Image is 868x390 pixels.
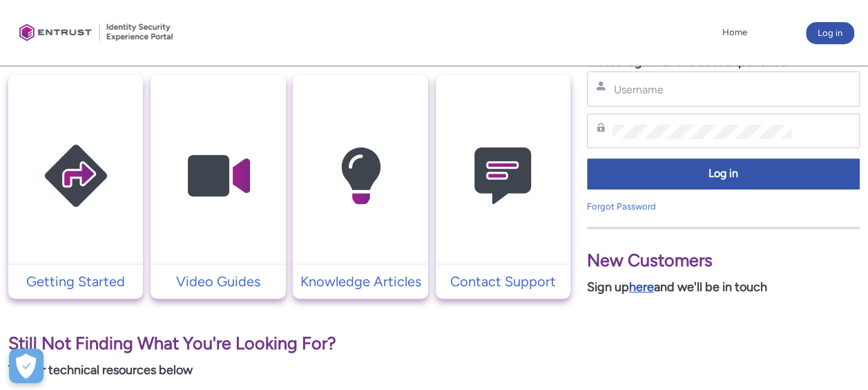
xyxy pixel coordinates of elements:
p: Video Guides [157,271,278,292]
p: Still Not Finding What You're Looking For? [8,331,570,357]
p: New Customers [587,248,860,274]
button: Log in [806,22,854,44]
p: Contact Support [443,271,563,292]
p: Try our technical resources below [8,361,570,380]
a: Contact Support [436,271,570,292]
a: Home [719,22,751,43]
button: Open Preferences [9,349,44,383]
span: Log in [596,166,851,182]
img: Contact Support [437,102,568,250]
img: Knowledge Articles [295,102,426,250]
img: Getting Started [10,102,142,250]
a: Knowledge Articles [293,271,427,292]
a: Forgot Password [587,201,656,212]
input: Username [613,82,791,97]
a: Video Guides [151,271,285,292]
div: Cookie Preferences [9,349,44,383]
p: Getting Started [15,271,136,292]
button: Log in [587,158,860,189]
p: Sign up and we'll be in touch [587,278,860,297]
a: Getting Started [8,271,143,292]
a: here [629,279,654,295]
p: Knowledge Articles [300,271,421,292]
img: Video Guides [153,102,284,250]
